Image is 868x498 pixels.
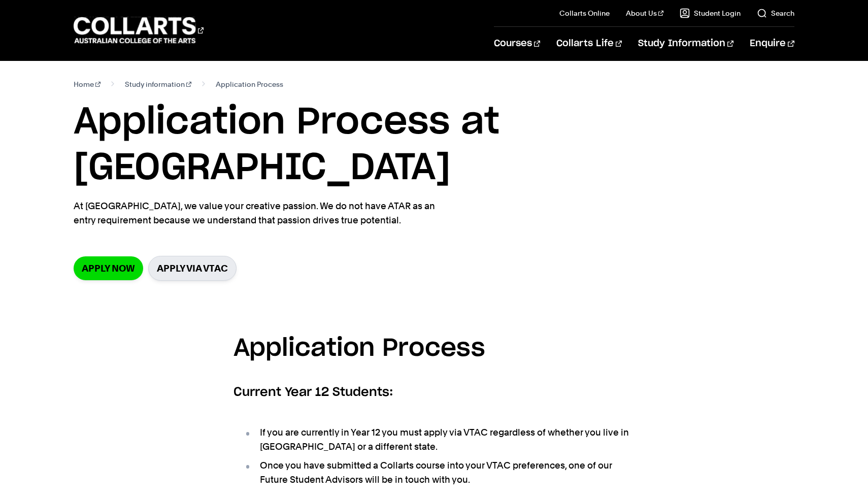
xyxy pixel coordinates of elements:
[74,16,204,45] div: Go to homepage
[74,199,444,227] p: At [GEOGRAPHIC_DATA], we value your creative passion. We do not have ATAR as an entry requirement...
[680,8,741,18] a: Student Login
[74,256,143,280] a: Apply now
[216,77,283,91] span: Application Process
[244,458,635,487] li: Once you have submitted a Collarts course into your VTAC preferences, one of our Future Student A...
[494,27,540,60] a: Courses
[750,27,794,60] a: Enquire
[148,256,237,281] a: Apply via VTAC
[125,77,191,91] a: Study information
[638,27,733,60] a: Study Information
[559,8,610,18] a: Collarts Online
[244,425,635,454] li: If you are currently in Year 12 you must apply via VTAC regardless of whether you live in [GEOGRA...
[233,383,635,402] h6: Current Year 12 Students:
[74,77,101,91] a: Home
[626,8,663,18] a: About Us
[757,8,794,18] a: Search
[233,329,635,369] h3: Application Process
[556,27,622,60] a: Collarts Life
[74,99,794,191] h1: Application Process at [GEOGRAPHIC_DATA]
